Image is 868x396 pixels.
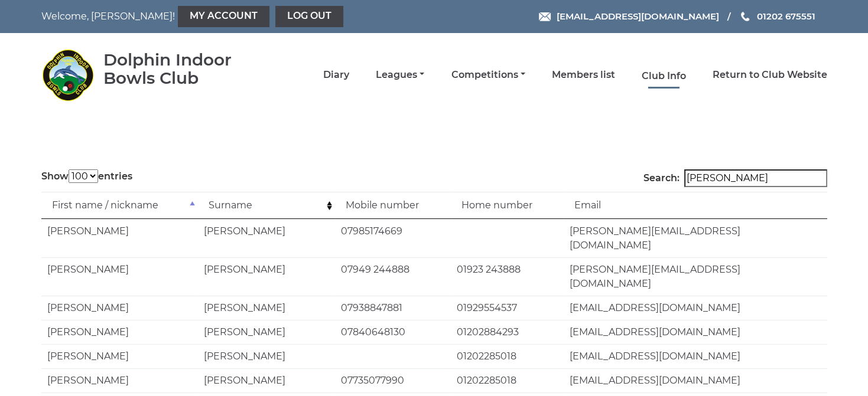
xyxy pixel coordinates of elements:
td: [PERSON_NAME] [41,320,198,344]
a: Diary [323,68,349,81]
td: [PERSON_NAME] [198,344,335,368]
label: Show entries [41,169,132,184]
td: First name / nickname: activate to sort column descending [41,192,198,219]
td: 01202285018 [451,368,564,392]
td: [PERSON_NAME] [41,296,198,320]
select: Showentries [69,169,98,183]
td: [PERSON_NAME] [41,368,198,392]
td: [PERSON_NAME] [198,257,335,296]
a: Log out [275,6,343,27]
td: 01929554537 [451,296,564,320]
a: Phone us 01202 675551 [739,9,815,23]
span: [EMAIL_ADDRESS][DOMAIN_NAME] [556,11,719,22]
td: Home number [451,192,564,219]
td: [EMAIL_ADDRESS][DOMAIN_NAME] [564,320,827,344]
td: [PERSON_NAME] [198,368,335,392]
div: Dolphin Indoor Bowls Club [103,51,266,87]
a: Leagues [376,68,424,81]
td: [PERSON_NAME] [41,344,198,368]
td: 07735077990 [335,368,451,392]
td: 01923 243888 [451,257,564,296]
a: My Account [178,6,269,27]
td: [PERSON_NAME] [41,257,198,296]
span: 01202 675551 [756,11,815,22]
td: 07938847881 [335,296,451,320]
td: Surname: activate to sort column ascending [198,192,335,219]
td: [EMAIL_ADDRESS][DOMAIN_NAME] [564,296,827,320]
td: Email [564,192,827,219]
img: Email [539,12,551,21]
td: 07949 244888 [335,257,451,296]
td: Mobile number [335,192,451,219]
td: 01202285018 [451,344,564,368]
td: 07985174669 [335,219,451,257]
td: [PERSON_NAME][EMAIL_ADDRESS][DOMAIN_NAME] [564,219,827,257]
td: [EMAIL_ADDRESS][DOMAIN_NAME] [564,344,827,368]
td: [PERSON_NAME] [198,296,335,320]
label: Search: [643,169,827,187]
td: [EMAIL_ADDRESS][DOMAIN_NAME] [564,368,827,392]
img: Dolphin Indoor Bowls Club [41,48,95,102]
a: Email [EMAIL_ADDRESS][DOMAIN_NAME] [539,9,719,23]
td: [PERSON_NAME] [198,320,335,344]
a: Return to Club Website [713,68,827,81]
td: [PERSON_NAME] [198,219,335,257]
a: Club Info [642,70,686,83]
nav: Welcome, [PERSON_NAME]! [41,6,359,27]
a: Members list [552,68,615,81]
td: 07840648130 [335,320,451,344]
a: Competitions [451,68,525,81]
td: [PERSON_NAME] [41,219,198,257]
td: 01202884293 [451,320,564,344]
td: [PERSON_NAME][EMAIL_ADDRESS][DOMAIN_NAME] [564,257,827,296]
img: Phone us [741,12,749,21]
input: Search: [684,169,827,187]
